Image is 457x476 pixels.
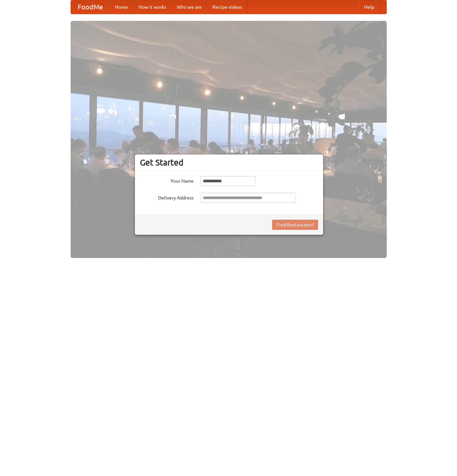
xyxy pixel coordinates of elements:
[140,193,194,201] label: Delivery Address
[359,0,380,14] a: Help
[133,0,172,14] a: How it works
[172,0,207,14] a: Who we are
[272,220,318,230] button: Find Restaurants!
[71,0,110,14] a: FoodMe
[140,157,318,168] h3: Get Started
[207,0,247,14] a: Recipe videos
[140,176,194,184] label: Your Name
[110,0,133,14] a: Home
